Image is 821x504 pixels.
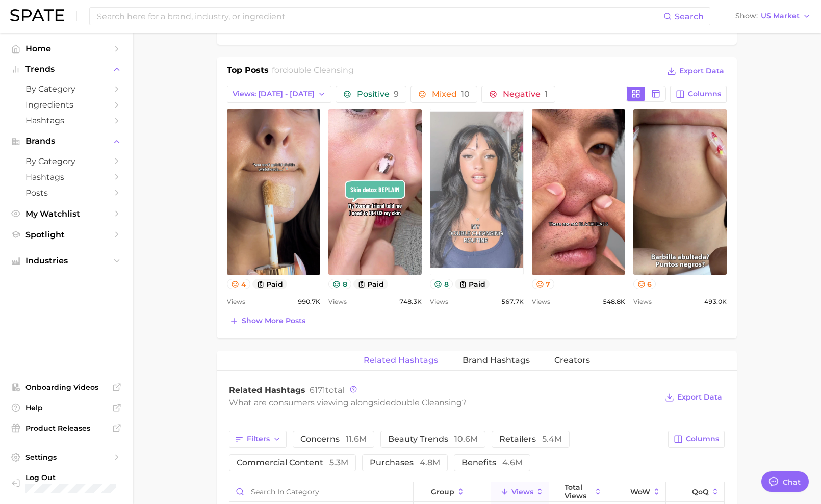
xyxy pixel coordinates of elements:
h2: for [272,64,354,79]
button: Brands [8,134,124,149]
span: Brand Hashtags [463,356,530,365]
a: Ingredients [8,97,124,113]
span: Show more posts [242,316,305,325]
span: Settings [25,453,107,462]
a: Hashtags [8,169,124,185]
a: by Category [8,153,124,169]
span: Export Data [677,393,722,402]
span: Views [328,296,347,308]
button: Columns [670,86,727,103]
span: 10.6m [454,434,478,444]
span: Hashtags [25,172,107,182]
button: Views [491,482,549,502]
span: Export Data [679,67,724,75]
span: Show [735,13,758,19]
span: QoQ [692,488,709,496]
span: Help [25,403,107,412]
button: 7 [532,279,555,289]
a: Home [8,41,124,57]
span: group [431,488,454,496]
span: Views [227,296,245,308]
span: by Category [25,156,107,166]
button: Filters [229,431,287,448]
button: QoQ [666,482,724,502]
button: Industries [8,253,124,269]
span: Negative [503,90,548,98]
span: benefits [461,459,523,467]
span: 548.8k [603,296,625,308]
span: Filters [247,435,270,443]
span: Hashtags [25,116,107,125]
button: Export Data [664,64,727,78]
a: Onboarding Videos [8,380,124,395]
span: 11.6m [346,434,367,444]
span: 10 [461,89,470,99]
span: purchases [370,459,440,467]
span: commercial content [237,459,348,467]
button: 8 [328,279,351,289]
a: Settings [8,449,124,465]
span: Creators [554,356,590,365]
span: Posts [25,188,107,198]
span: Product Releases [25,423,107,433]
a: Help [8,400,124,415]
span: Home [25,44,107,54]
span: US Market [761,13,800,19]
div: What are consumers viewing alongside ? [229,395,657,409]
span: 748.3k [399,296,422,308]
a: Spotlight [8,227,124,243]
span: 1 [545,89,548,99]
span: Related Hashtags [229,385,305,395]
a: My Watchlist [8,206,124,222]
span: 6171 [310,385,325,395]
span: Views [633,296,652,308]
span: Trends [25,65,107,74]
span: Ingredients [25,100,107,110]
button: Total Views [549,482,607,502]
span: 5.4m [542,434,562,444]
span: 4.8m [420,458,440,467]
button: group [414,482,491,502]
span: Columns [686,435,719,443]
h1: Top Posts [227,64,269,79]
span: double cleansing [391,397,462,407]
button: WoW [607,482,665,502]
input: Search in category [229,482,413,501]
button: Export Data [662,390,725,405]
span: Views [532,296,550,308]
span: 5.3m [329,458,348,467]
button: Columns [668,431,725,448]
span: Total Views [565,483,592,499]
span: Views [430,296,448,308]
a: Posts [8,185,124,201]
span: 567.7k [501,296,524,308]
button: 4 [227,279,250,289]
a: by Category [8,81,124,97]
span: 9 [394,89,399,99]
img: SPATE [10,9,64,21]
span: double cleansing [283,65,354,75]
span: Search [675,12,704,21]
span: 990.7k [298,296,320,308]
a: Log out. Currently logged in with e-mail kerianne.adler@unilever.com. [8,470,124,496]
span: Onboarding Videos [25,383,107,392]
span: Views: [DATE] - [DATE] [233,90,315,98]
button: 6 [633,279,656,289]
span: by Category [25,84,107,94]
button: 8 [430,279,453,289]
span: Mixed [432,90,470,98]
span: WoW [630,488,650,496]
a: Hashtags [8,113,124,128]
span: concerns [300,435,367,443]
span: Log Out [25,473,130,482]
button: Show more posts [227,314,308,328]
span: Views [511,488,533,496]
button: paid [455,279,490,289]
span: Related Hashtags [364,356,438,365]
span: 4.6m [502,458,523,467]
span: My Watchlist [25,209,107,219]
button: paid [353,279,389,289]
span: 493.0k [704,296,727,308]
button: paid [252,279,288,289]
span: retailers [499,435,562,443]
